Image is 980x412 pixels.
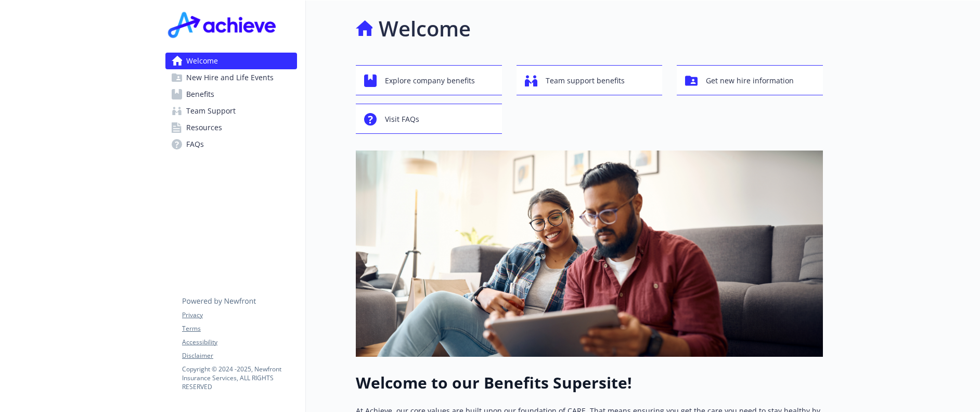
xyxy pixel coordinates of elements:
[186,69,274,86] span: New Hire and Life Events
[677,65,823,95] button: Get new hire information
[182,324,296,333] a: Terms
[379,13,471,44] h1: Welcome
[356,65,502,95] button: Explore company benefits
[165,136,297,153] a: FAQs
[706,71,794,91] span: Get new hire information
[182,310,296,320] a: Privacy
[186,136,204,153] span: FAQs
[385,109,419,129] span: Visit FAQs
[165,119,297,136] a: Resources
[165,103,297,119] a: Team Support
[165,86,297,103] a: Benefits
[186,53,218,69] span: Welcome
[182,338,296,347] a: Accessibility
[182,365,296,391] p: Copyright © 2024 - 2025 , Newfront Insurance Services, ALL RIGHTS RESERVED
[546,71,625,91] span: Team support benefits
[186,119,222,136] span: Resources
[186,86,214,103] span: Benefits
[517,65,663,95] button: Team support benefits
[186,103,236,119] span: Team Support
[182,351,296,360] a: Disclaimer
[356,373,823,392] h1: Welcome to our Benefits Supersite!
[356,104,502,134] button: Visit FAQs
[385,71,475,91] span: Explore company benefits
[165,53,297,69] a: Welcome
[165,69,297,86] a: New Hire and Life Events
[356,151,823,357] img: overview page banner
